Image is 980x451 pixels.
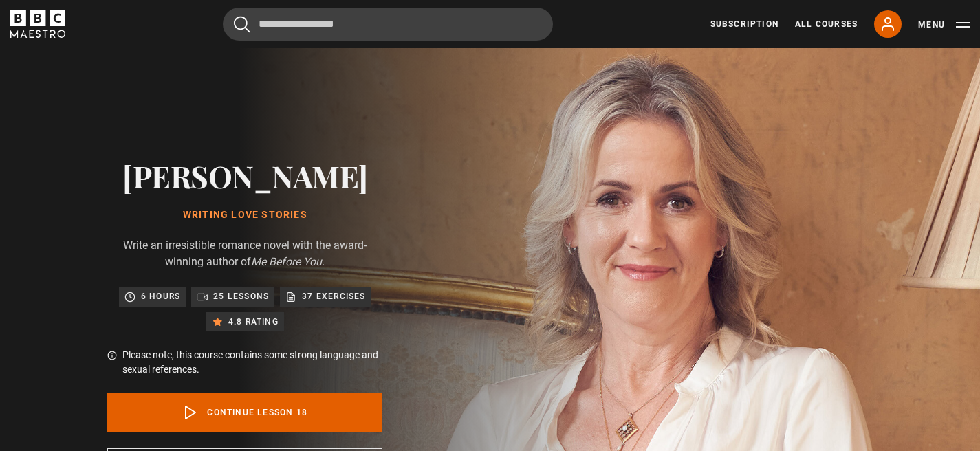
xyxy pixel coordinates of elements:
[141,289,180,303] p: 6 hours
[122,348,382,377] p: Please note, this course contains some strong language and sexual references.
[213,289,269,303] p: 25 lessons
[10,10,65,38] svg: BBC Maestro
[107,237,382,270] p: Write an irresistible romance novel with the award-winning author of .
[107,393,382,432] a: Continue lesson 18
[223,8,553,41] input: Search
[710,18,778,30] a: Subscription
[795,18,858,30] a: All Courses
[234,16,250,33] button: Submit the search query
[251,255,322,268] i: Me Before You
[228,315,279,329] p: 4.8 rating
[302,289,365,303] p: 37 exercises
[107,158,382,193] h2: [PERSON_NAME]
[918,18,970,32] button: Toggle navigation
[107,210,382,221] h1: Writing Love Stories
